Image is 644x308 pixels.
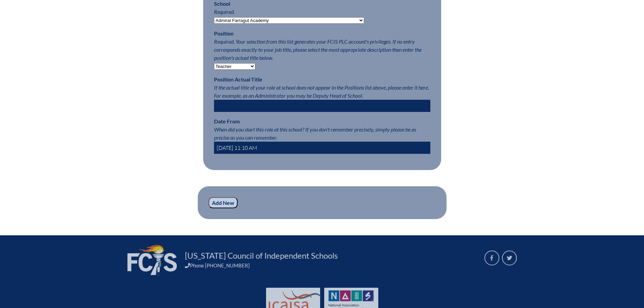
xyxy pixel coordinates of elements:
[185,262,476,268] div: Phone [PHONE_NUMBER]
[214,8,235,15] span: Required.
[214,76,262,82] label: Position Actual Title
[127,245,177,275] img: FCIS_logo_white
[182,250,340,261] a: [US_STATE] Council of Independent Schools
[214,84,429,99] span: If the actual title of your role at school does not appear in the Positions list above, please en...
[214,126,416,141] span: When did you start this role at this school? If you don't remember precisely, simply please be as...
[209,197,238,209] input: Add New
[214,118,240,124] label: Date From
[214,38,422,61] span: Required. Your selection from this list generates your FCIS PLC account's privileges. If no entry...
[214,30,234,37] label: Position
[214,0,230,7] label: School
